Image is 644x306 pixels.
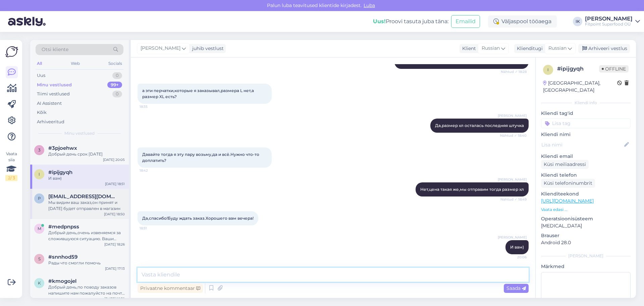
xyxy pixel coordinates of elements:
[48,224,79,230] span: #medpnpss
[435,123,524,128] span: Да,размер хл осталась последняя штучка
[103,157,125,162] div: [DATE] 20:05
[541,239,631,246] p: Android 28.0
[105,266,125,271] div: [DATE] 17:13
[557,65,599,73] div: # ipijgyqh
[42,46,68,53] span: Otsi kliente
[541,198,594,204] a: [URL][DOMAIN_NAME]
[541,207,631,213] p: Vaata edasi ...
[541,253,631,259] div: [PERSON_NAME]
[37,72,45,79] div: Uus
[38,280,41,286] span: k
[48,200,125,212] div: Мы видим ваш заказ,он принят и [DATE] будет отправлен в магазин
[548,45,567,52] span: Russian
[501,69,527,74] span: Nähtud ✓ 18:28
[599,65,629,73] span: Offline
[541,215,631,222] p: Operatsioonisüsteem
[112,91,122,97] div: 0
[48,254,77,260] span: #snnhod59
[500,133,527,138] span: Nähtud ✓ 18:40
[5,45,18,58] img: Askly Logo
[541,110,631,117] p: Kliendi tag'id
[362,2,377,8] span: Luba
[585,16,633,21] div: [PERSON_NAME]
[451,15,480,28] button: Emailid
[140,226,165,231] span: 18:51
[585,16,640,27] a: [PERSON_NAME]Fitpoint Superfood OÜ
[501,255,527,260] span: 20:06
[514,45,543,52] div: Klienditugi
[373,17,448,26] div: Proovi tasuta juba täna:
[37,119,64,125] div: Arhiveeritud
[141,45,180,52] span: [PERSON_NAME]
[48,169,72,175] span: #ipijgyqh
[541,172,631,179] p: Kliendi telefon
[541,190,631,198] p: Klienditeekond
[488,15,557,28] div: Väljaspool tööaega
[5,175,17,181] div: 2 / 3
[38,196,41,201] span: p
[506,285,526,291] span: Saada
[107,59,123,68] div: Socials
[38,226,41,231] span: m
[510,245,524,250] span: И вам)
[69,59,81,68] div: Web
[138,284,203,293] div: Privaatne kommentaar
[105,181,125,186] div: [DATE] 18:51
[541,160,589,169] div: Küsi meiliaadressi
[48,278,76,284] span: #kmogojel
[373,18,386,25] b: Uus!
[541,263,631,270] p: Märkmed
[36,59,43,68] div: All
[104,296,125,301] div: [DATE] 16:32
[112,72,122,79] div: 0
[541,141,623,148] input: Lisa nimi
[104,212,125,217] div: [DATE] 18:50
[37,91,70,97] div: Tiimi vestlused
[142,152,260,163] span: Давайте тогда я эту пару возьму,да и всё.Нужно что-то доплатить?
[39,172,40,177] span: i
[104,242,125,247] div: [DATE] 18:26
[107,82,122,88] div: 99+
[5,151,17,181] div: Vaata siia
[541,153,631,160] p: Kliendi email
[142,88,255,99] span: а эти перчатки,которые я заказывал,размера L нет,а размер XL есть?
[420,187,524,192] span: Нет,цена такая же,мы отправим тогда размер хл
[500,197,527,202] span: Nähtud ✓ 18:49
[48,230,125,242] div: Добрый день,очень извеняемся за сложившуюся ситуацию. Ваши заказы только [DATE] прибудут на магаз...
[541,222,631,229] p: [MEDICAL_DATA]
[48,193,118,200] span: pruunidsilmad@hotmail.com
[38,256,41,261] span: s
[498,177,527,182] span: [PERSON_NAME]
[140,168,165,173] span: 18:42
[64,130,95,136] span: Minu vestlused
[37,109,47,116] div: Kõik
[573,17,582,26] div: IK
[48,175,125,181] div: И вам)
[38,147,41,152] span: 3
[585,21,633,27] div: Fitpoint Superfood OÜ
[578,44,630,53] div: Arhiveeri vestlus
[37,100,62,107] div: AI Assistent
[498,113,527,118] span: [PERSON_NAME]
[140,104,165,109] span: 18:35
[543,80,617,94] div: [GEOGRAPHIC_DATA], [GEOGRAPHIC_DATA]
[541,232,631,239] p: Brauser
[541,118,631,128] input: Lisa tag
[541,100,631,106] div: Kliendi info
[460,45,476,52] div: Klient
[541,131,631,138] p: Kliendi nimi
[48,284,125,296] div: Добрый день,по поводу заказов напишите нам пожалуйсто на почту [DOMAIN_NAME][EMAIL_ADDRESS][DOMAI...
[190,45,224,52] div: juhib vestlust
[547,67,549,72] span: i
[498,235,527,240] span: [PERSON_NAME]
[48,145,77,151] span: #3pjoehwx
[482,45,500,52] span: Russian
[48,151,125,157] div: Добрый день срок [DATE]
[142,216,254,221] span: Да,спасибо!Буду ждать заказ.Хорошего вам вечера!
[48,260,125,266] div: Рады что смогли помочь
[541,179,595,188] div: Küsi telefoninumbrit
[37,82,72,88] div: Minu vestlused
